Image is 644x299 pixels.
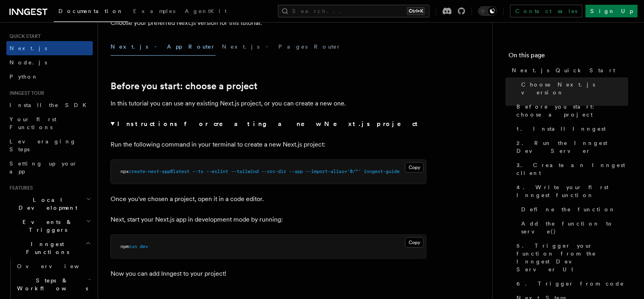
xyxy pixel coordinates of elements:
[120,169,129,174] span: npx
[6,185,33,191] span: Features
[6,98,93,112] a: Install the SDK
[111,81,257,92] a: Before you start: choose a project
[6,215,93,237] button: Events & Triggers
[111,118,426,130] summary: Instructions for creating a new Next.js project
[192,169,203,174] span: --ts
[516,125,606,133] span: 1. Install Inngest
[54,2,128,22] a: Documentation
[9,45,47,51] span: Next.js
[6,33,41,39] span: Quick start
[405,162,424,173] button: Copy
[14,276,88,292] span: Steps & Workflows
[278,5,430,17] button: Search...Ctrl+K
[6,55,93,70] a: Node.js
[111,214,426,225] p: Next, start your Next.js app in development mode by running:
[513,239,628,276] a: 5. Trigger your function from the Inngest Dev Server UI
[17,263,98,269] span: Overview
[518,216,628,239] a: Add the function to serve()
[6,70,93,84] a: Python
[516,242,628,273] span: 5. Trigger your function from the Inngest Dev Server UI
[518,77,628,100] a: Choose Next.js version
[9,138,76,152] span: Leveraging Steps
[111,38,216,56] button: Next.js - App Router
[6,196,86,212] span: Local Development
[518,202,628,216] a: Define the function
[129,169,190,174] span: create-next-app@latest
[117,120,421,128] strong: Instructions for creating a new Next.js project
[513,122,628,136] a: 1. Install Inngest
[513,276,628,291] a: 6. Trigger from code
[6,240,85,256] span: Inngest Functions
[405,237,424,248] button: Copy
[306,169,347,174] span: --import-alias=
[140,244,148,249] span: dev
[513,180,628,202] a: 4. Write your first Inngest function
[516,139,628,155] span: 2. Run the Inngest Dev Server
[516,280,624,288] span: 6. Trigger from code
[133,8,175,14] span: Examples
[516,161,628,177] span: 3. Create an Inngest client
[111,194,426,205] p: Once you've chosen a project, open it in a code editor.
[14,273,93,295] button: Steps & Workflows
[513,100,628,122] a: Before you start: choose a project
[128,2,180,21] a: Examples
[516,183,628,199] span: 4. Write your first Inngest function
[120,244,129,249] span: npm
[478,6,497,16] button: Toggle dark mode
[6,90,44,96] span: Inngest tour
[185,8,227,14] span: AgentKit
[6,112,93,134] a: Your first Functions
[222,38,341,56] button: Next.js - Pages Router
[521,220,628,235] span: Add the function to serve()
[512,66,615,74] span: Next.js Quick Start
[180,2,231,21] a: AgentKit
[111,139,426,150] p: Run the following command in your terminal to create a new Next.js project:
[586,5,638,17] a: Sign Up
[521,205,616,213] span: Define the function
[521,81,628,96] span: Choose Next.js version
[509,51,628,63] h4: On this page
[364,169,400,174] span: inngest-guide
[261,169,286,174] span: --src-dir
[14,259,93,273] a: Overview
[9,102,91,108] span: Install the SDK
[289,169,303,174] span: --app
[347,169,361,174] span: '@/*'
[516,103,628,118] span: Before you start: choose a project
[509,63,628,77] a: Next.js Quick Start
[111,268,426,279] p: Now you can add Inngest to your project!
[6,41,93,55] a: Next.js
[231,169,259,174] span: --tailwind
[58,8,124,14] span: Documentation
[9,73,38,80] span: Python
[513,158,628,180] a: 3. Create an Inngest client
[111,98,426,109] p: In this tutorial you can use any existing Next.js project, or you can create a new one.
[6,134,93,156] a: Leveraging Steps
[111,17,426,28] p: Choose your preferred Next.js version for this tutorial:
[6,156,93,179] a: Setting up your app
[9,160,77,175] span: Setting up your app
[9,59,47,66] span: Node.js
[407,7,425,15] kbd: Ctrl+K
[513,136,628,158] a: 2. Run the Inngest Dev Server
[129,244,137,249] span: run
[510,5,582,17] a: Contact sales
[206,169,228,174] span: --eslint
[6,218,86,234] span: Events & Triggers
[6,237,93,259] button: Inngest Functions
[6,193,93,215] button: Local Development
[9,116,56,130] span: Your first Functions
